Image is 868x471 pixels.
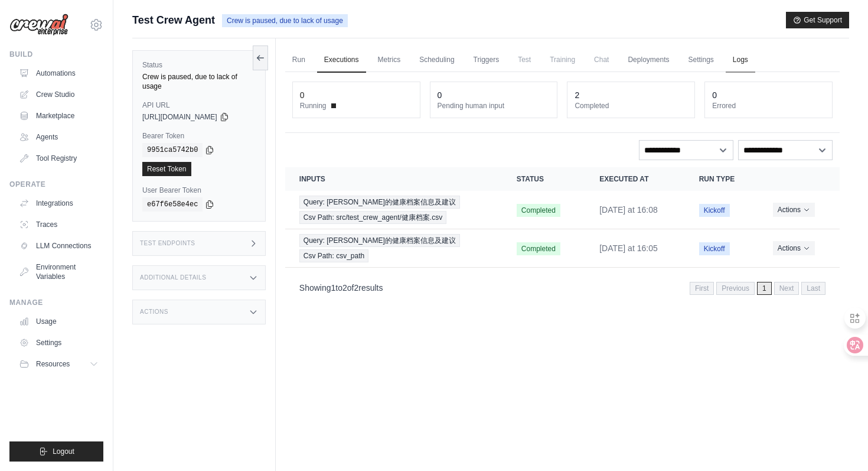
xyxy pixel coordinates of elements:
[142,60,256,70] label: Status
[412,48,461,73] a: Scheduling
[14,85,103,104] a: Crew Studio
[36,359,70,369] span: Resources
[9,50,103,59] div: Build
[466,48,507,73] a: Triggers
[726,48,755,73] a: Logs
[438,89,442,101] div: 0
[809,414,868,471] iframe: Chat Widget
[716,282,755,295] span: Previous
[285,167,502,191] th: Inputs
[132,12,215,28] span: Test Crew Agent
[502,167,585,191] th: Status
[14,355,103,373] button: Resources
[699,204,730,217] span: Kickoff
[142,72,256,91] div: Crew is paused, due to lack of usage
[140,274,206,281] h3: Additional Details
[142,100,256,110] label: API URL
[9,14,68,36] img: Logo
[300,101,327,111] span: Running
[299,249,368,262] span: Csv Path: csv_path
[801,282,825,295] span: Last
[140,240,195,247] h3: Test Endpoints
[299,196,460,209] span: Query: [PERSON_NAME]的健康档案信息及建议
[575,89,579,101] div: 2
[712,101,825,111] dt: Errored
[285,167,840,303] section: Crew executions table
[9,441,103,462] button: Logout
[14,106,103,125] a: Marketplace
[142,186,256,195] label: User Bearer Token
[14,149,103,168] a: Tool Registry
[587,48,616,72] span: Chat is not available until the deployment is complete
[371,48,408,73] a: Metrics
[699,242,730,255] span: Kickoff
[621,48,676,73] a: Deployments
[585,167,685,191] th: Executed at
[300,89,305,101] div: 0
[517,204,560,217] span: Completed
[299,234,488,262] a: View execution details for Query
[438,101,550,111] dt: Pending human input
[599,243,658,253] time: September 15, 2025 at 16:05 CST
[774,282,800,295] span: Next
[142,112,217,122] span: [URL][DOMAIN_NAME]
[575,101,687,111] dt: Completed
[299,196,488,224] a: View execution details for Query
[511,48,538,72] span: Test
[599,205,658,215] time: September 15, 2025 at 16:08 CST
[299,211,446,224] span: Csv Path: src/test_crew_agent/健康档案.csv
[14,312,103,331] a: Usage
[690,282,825,295] nav: Pagination
[285,272,840,303] nav: Pagination
[14,333,103,352] a: Settings
[142,143,203,157] code: 9951ca5742b0
[9,298,103,307] div: Manage
[786,12,849,28] button: Get Support
[14,64,103,83] a: Automations
[285,48,312,73] a: Run
[773,203,815,217] button: Actions for execution
[757,282,772,295] span: 1
[142,131,256,141] label: Bearer Token
[543,48,582,72] span: Training is not available until the deployment is complete
[331,283,336,293] span: 1
[142,162,191,176] a: Reset Token
[809,414,868,471] div: 聊天小组件
[14,128,103,147] a: Agents
[517,242,560,255] span: Completed
[299,282,383,294] p: Showing to of results
[222,14,348,27] span: Crew is paused, due to lack of usage
[712,89,717,101] div: 0
[14,258,103,286] a: Environment Variables
[14,215,103,234] a: Traces
[685,167,759,191] th: Run Type
[142,197,203,212] code: e67f6e58e4ec
[690,282,714,295] span: First
[317,48,366,73] a: Executions
[299,234,460,247] span: Query: [PERSON_NAME]的健康档案信息及建议
[354,283,358,293] span: 2
[681,48,720,73] a: Settings
[53,447,74,456] span: Logout
[9,180,103,189] div: Operate
[140,308,168,316] h3: Actions
[773,241,815,255] button: Actions for execution
[14,236,103,255] a: LLM Connections
[342,283,347,293] span: 2
[14,194,103,213] a: Integrations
